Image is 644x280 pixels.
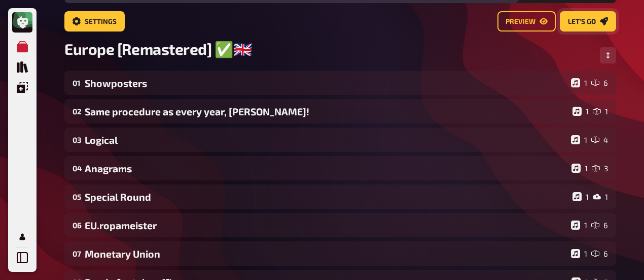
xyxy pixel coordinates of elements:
div: Logical [85,134,567,146]
a: Meine Quizze [12,37,32,57]
div: 4 [591,135,608,144]
div: Anagrams [85,163,567,174]
div: Special Round [85,191,568,203]
a: Settings [64,11,125,32]
a: Mein Konto [12,227,32,247]
span: Settings [85,18,117,25]
div: 06 [73,221,81,230]
div: 1 [571,135,587,144]
div: 3 [592,164,608,173]
button: Change Order [600,47,616,64]
div: 1 [571,249,587,258]
div: 6 [591,221,608,230]
div: 1 [571,164,588,173]
a: Quiz Sammlung [12,57,32,77]
div: EU.ropameister [85,220,567,231]
div: 05 [73,192,81,201]
div: 1 [593,192,608,201]
span: Europe [Remastered] ✅​🇬🇧​ [64,40,252,58]
a: Let's go [560,11,616,32]
span: Let's go [568,18,596,25]
div: Same procedure as every year, [PERSON_NAME]! [85,106,568,117]
div: 1 [571,78,587,87]
div: 02 [73,107,81,116]
div: Showposters [85,77,567,89]
div: 04 [73,164,81,173]
a: Einblendungen [12,77,32,98]
div: 1 [573,192,589,201]
div: 01 [73,78,81,87]
div: 07 [73,249,81,258]
div: 1 [593,107,608,116]
div: 6 [591,78,608,87]
div: 1 [571,221,587,230]
div: 6 [591,249,608,258]
a: Preview [497,11,556,32]
span: Preview [506,18,535,25]
div: Monetary Union [85,248,567,260]
div: 03 [73,135,81,144]
div: 1 [573,107,589,116]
